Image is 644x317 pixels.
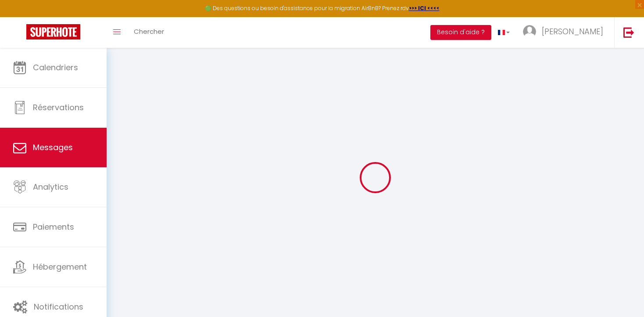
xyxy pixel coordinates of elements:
[33,261,87,272] span: Hébergement
[523,25,536,38] img: ...
[409,4,440,12] a: >>> ICI <<<<
[623,27,634,38] img: logout
[26,24,80,40] img: Super Booking
[127,17,171,48] a: Chercher
[542,26,603,37] span: [PERSON_NAME]
[33,221,74,232] span: Paiements
[33,181,68,192] span: Analytics
[430,25,491,40] button: Besoin d'aide ?
[33,62,78,73] span: Calendriers
[516,17,614,48] a: ... [PERSON_NAME]
[134,27,164,36] span: Chercher
[34,301,83,312] span: Notifications
[33,142,73,153] span: Messages
[33,102,84,113] span: Réservations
